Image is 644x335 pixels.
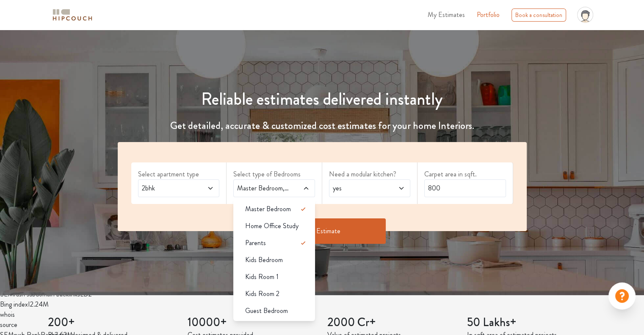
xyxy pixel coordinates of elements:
[477,10,500,20] a: Portfolio
[84,49,91,56] img: tab_keywords_by_traffic_grey.svg
[245,255,283,265] span: Kids Bedroom
[188,315,317,330] h3: 10000+
[329,169,411,179] label: Need a modular kitchen?
[245,289,279,299] span: Kids Room 2
[331,183,387,193] span: yes
[51,6,94,25] span: logo-horizontal.svg
[51,8,94,22] img: logo-horizontal.svg
[424,179,506,197] input: Enter area sqft
[14,22,20,29] img: website_grey.svg
[113,89,532,109] h1: Reliable estimates delivered instantly
[245,221,299,231] span: Home Office Study
[94,50,143,56] div: Keywords by Traffic
[245,238,266,248] span: Parents
[14,14,20,20] img: logo_orange.svg
[245,306,288,316] span: Guest Bedroom
[259,218,386,244] button: Get Estimate
[113,120,532,132] h4: Get detailed, accurate & customized cost estimates for your home Interiors.
[30,299,49,309] a: 2.24M
[428,10,465,20] span: My Estimates
[138,169,220,179] label: Select apartment type
[467,315,597,330] h3: 50 Lakhs+
[235,183,291,193] span: Master Bedroom,Parents
[245,272,279,282] span: Kids Room 1
[32,50,76,56] div: Domain Overview
[28,299,30,309] span: I
[24,14,41,20] div: v 4.0.25
[23,49,30,56] img: tab_domain_overview_orange.svg
[327,315,457,330] h3: 2000 Cr+
[245,204,291,214] span: Master Bedroom
[424,169,506,179] label: Carpet area in sqft.
[511,8,566,22] div: Book a consultation
[22,22,93,29] div: Domain: [DOMAIN_NAME]
[140,183,196,193] span: 2bhk
[233,169,315,179] label: Select type of Bedrooms
[48,315,177,330] h3: 200+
